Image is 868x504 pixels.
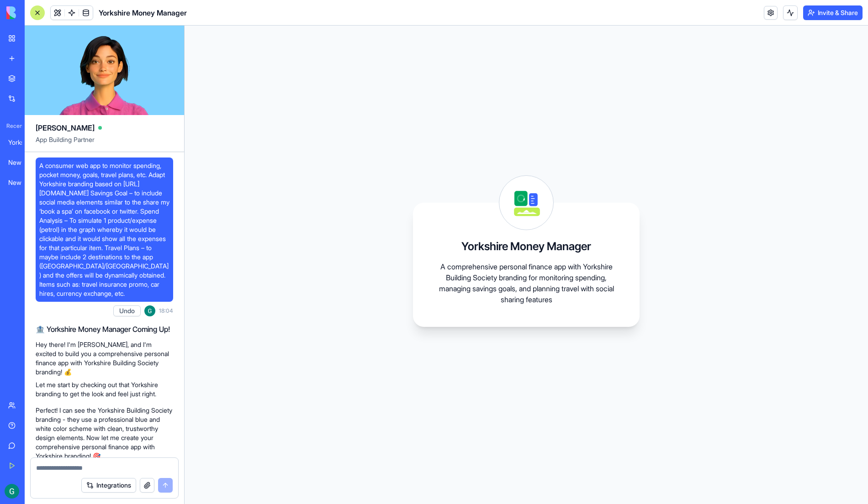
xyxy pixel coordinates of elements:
a: New App [3,173,39,192]
img: logo [6,6,63,19]
a: New App [3,153,39,172]
p: Hey there! I'm [PERSON_NAME], and I'm excited to build you a comprehensive personal finance app w... [36,340,173,377]
h2: 🏦 Yorkshire Money Manager Coming Up! [36,324,173,335]
span: A consumer web app to monitor spending, pocket money, goals, travel plans, etc. Adapt Yorkshire b... [39,161,169,298]
button: Invite & Share [803,5,863,20]
button: Undo [113,305,141,316]
img: ACg8ocJ70l8j_00R3Rkz_NdVC38STJhkDBRBtMj9fD5ZO0ySccuh=s96-c [144,305,155,316]
span: 18:04 [159,307,173,315]
p: Perfect! I can see the Yorkshire Building Society branding - they use a professional blue and whi... [36,406,173,461]
div: New App [8,178,34,187]
h3: Yorkshire Money Manager [461,239,591,254]
img: ACg8ocJ70l8j_00R3Rkz_NdVC38STJhkDBRBtMj9fD5ZO0ySccuh=s96-c [5,484,19,499]
span: Yorkshire Money Manager [99,7,187,18]
a: Yorkshire Spending & Goals Tracker [3,133,39,152]
p: A comprehensive personal finance app with Yorkshire Building Society branding for monitoring spen... [435,261,618,305]
div: New App [8,158,34,167]
div: Yorkshire Spending & Goals Tracker [8,138,34,147]
span: [PERSON_NAME] [36,122,95,133]
p: Let me start by checking out that Yorkshire branding to get the look and feel just right. [36,380,173,399]
span: App Building Partner [36,135,173,152]
button: Integrations [81,478,136,493]
span: Recent [3,122,22,130]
